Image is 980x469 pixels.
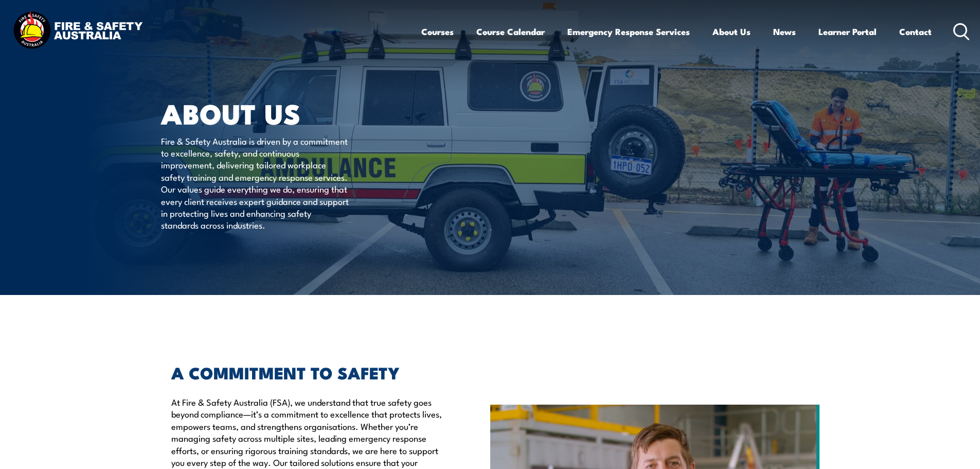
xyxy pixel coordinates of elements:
a: Courses [421,18,454,45]
a: News [773,18,796,45]
h2: A COMMITMENT TO SAFETY [171,365,443,379]
p: Fire & Safety Australia is driven by a commitment to excellence, safety, and continuous improveme... [161,135,349,231]
h1: About Us [161,101,415,125]
a: About Us [712,18,751,45]
a: Course Calendar [476,18,545,45]
a: Learner Portal [818,18,877,45]
a: Contact [899,18,932,45]
a: Emergency Response Services [567,18,690,45]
